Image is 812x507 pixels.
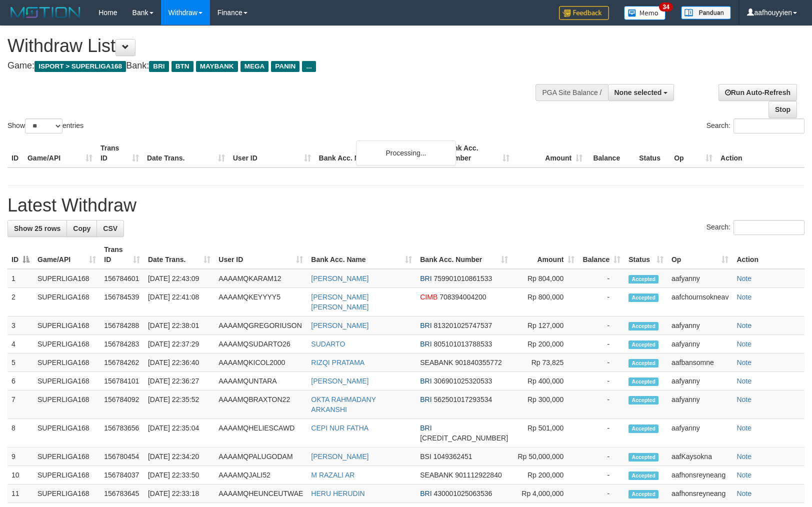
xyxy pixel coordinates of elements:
[706,118,804,133] label: Search:
[513,139,586,167] th: Amount
[214,288,307,316] td: AAAAMQKEYYYY5
[100,484,144,503] td: 156783645
[628,293,658,302] span: Accepted
[33,390,100,419] td: SUPERLIGA168
[420,358,453,366] span: SEABANK
[7,390,33,419] td: 7
[512,240,578,269] th: Amount: activate to sort column ascending
[33,372,100,390] td: SUPERLIGA168
[214,316,307,335] td: AAAAMQGREGORIUSON
[512,288,578,316] td: Rp 800,000
[311,274,368,282] a: [PERSON_NAME]
[628,340,658,349] span: Accepted
[439,293,486,301] span: Copy 708394004200 to clipboard
[100,240,144,269] th: Trans ID: activate to sort column ascending
[420,274,431,282] span: BRI
[768,101,797,118] a: Stop
[578,419,624,447] td: -
[608,84,674,101] button: None selected
[144,372,214,390] td: [DATE] 22:36:27
[311,489,364,497] a: HERU HERUDIN
[578,372,624,390] td: -
[512,316,578,335] td: Rp 127,000
[96,139,143,167] th: Trans ID
[311,321,368,329] a: [PERSON_NAME]
[7,353,33,372] td: 5
[315,139,441,167] th: Bank Acc. Name
[144,316,214,335] td: [DATE] 22:38:01
[302,61,315,72] span: ...
[144,390,214,419] td: [DATE] 22:35:52
[628,322,658,330] span: Accepted
[628,359,658,367] span: Accepted
[34,61,126,72] span: ISPORT > SUPERLIGA168
[659,2,672,11] span: 34
[66,220,97,237] a: Copy
[433,452,472,460] span: Copy 1049362451 to clipboard
[433,340,492,348] span: Copy 805101013788533 to clipboard
[736,424,751,432] a: Note
[420,489,431,497] span: BRI
[440,139,513,167] th: Bank Acc. Number
[578,390,624,419] td: -
[33,335,100,353] td: SUPERLIGA168
[420,471,453,479] span: SEABANK
[736,340,751,348] a: Note
[14,224,60,232] span: Show 25 rows
[667,484,732,503] td: aafhonsreyneang
[311,358,364,366] a: RIZQI PRATAMA
[144,419,214,447] td: [DATE] 22:35:04
[33,484,100,503] td: SUPERLIGA168
[144,447,214,466] td: [DATE] 22:34:20
[7,240,33,269] th: ID: activate to sort column descending
[455,358,501,366] span: Copy 901840355772 to clipboard
[614,88,662,96] span: None selected
[667,335,732,353] td: aafyanny
[7,372,33,390] td: 6
[667,419,732,447] td: aafyanny
[144,240,214,269] th: Date Trans.: activate to sort column ascending
[196,61,238,72] span: MAYBANK
[100,269,144,288] td: 156784601
[240,61,269,72] span: MEGA
[667,269,732,288] td: aafyanny
[144,353,214,372] td: [DATE] 22:36:40
[420,452,431,460] span: BSI
[667,240,732,269] th: Op: activate to sort column ascending
[33,240,100,269] th: Game/API: activate to sort column ascending
[578,335,624,353] td: -
[667,316,732,335] td: aafyanny
[667,353,732,372] td: aafbansomne
[512,335,578,353] td: Rp 200,000
[100,447,144,466] td: 156780454
[736,377,751,385] a: Note
[7,139,23,167] th: ID
[229,139,315,167] th: User ID
[433,489,492,497] span: Copy 430001025063536 to clipboard
[7,36,531,56] h1: Withdraw List
[311,377,368,385] a: [PERSON_NAME]
[144,269,214,288] td: [DATE] 22:43:09
[100,335,144,353] td: 156784283
[667,372,732,390] td: aafyanny
[455,471,501,479] span: Copy 901112922840 to clipboard
[420,377,431,385] span: BRI
[624,6,666,20] img: Button%20Memo.svg
[736,452,751,460] a: Note
[706,220,804,235] label: Search:
[667,447,732,466] td: aafKaysokna
[736,274,751,282] a: Note
[149,61,168,72] span: BRI
[578,466,624,484] td: -
[214,419,307,447] td: AAAAMQHELIESCAWD
[681,6,731,19] img: panduan.png
[7,447,33,466] td: 9
[420,434,508,442] span: Copy 154901025949507 to clipboard
[7,61,531,71] h4: Game: Bank:
[7,466,33,484] td: 10
[512,447,578,466] td: Rp 50,000,000
[23,139,96,167] th: Game/API
[628,275,658,283] span: Accepted
[586,139,635,167] th: Balance
[578,288,624,316] td: -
